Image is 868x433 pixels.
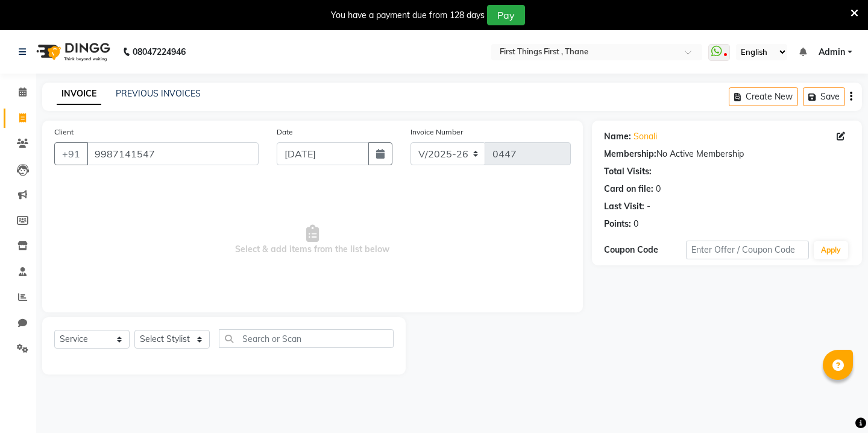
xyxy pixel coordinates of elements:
[647,200,650,213] div: -
[819,46,845,58] span: Admin
[604,148,656,160] div: Membership:
[803,87,845,106] button: Save
[31,35,113,69] img: logo
[604,148,850,160] div: No Active Membership
[116,88,201,99] a: PREVIOUS INVOICES
[604,130,631,143] div: Name:
[54,127,74,137] label: Client
[133,35,186,69] b: 08047224946
[410,127,463,137] label: Invoice Number
[54,142,88,165] button: +91
[57,83,101,105] a: INVOICE
[634,130,657,143] a: Sonali
[604,218,631,230] div: Points:
[87,142,259,165] input: Search by Name/Mobile/Email/Code
[487,5,525,25] button: Pay
[604,200,644,213] div: Last Visit:
[686,241,809,259] input: Enter Offer / Coupon Code
[54,180,571,300] span: Select & add items from the list below
[219,329,394,348] input: Search or Scan
[331,9,485,22] div: You have a payment due from 128 days
[656,183,661,195] div: 0
[604,244,686,256] div: Coupon Code
[814,241,848,259] button: Apply
[634,218,638,230] div: 0
[729,87,798,106] button: Create New
[604,165,652,178] div: Total Visits:
[277,127,293,137] label: Date
[604,183,653,195] div: Card on file:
